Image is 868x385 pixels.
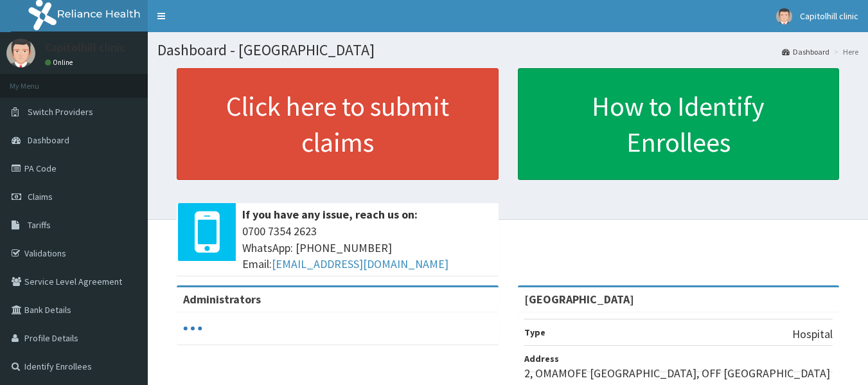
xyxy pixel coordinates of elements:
strong: [GEOGRAPHIC_DATA] [524,292,634,307]
span: Claims [28,191,53,202]
span: Dashboard [28,134,69,146]
h1: Dashboard - [GEOGRAPHIC_DATA] [157,42,858,58]
a: Click here to submit claims [177,68,499,180]
span: 0700 7354 2623 WhatsApp: [PHONE_NUMBER] Email: [242,223,492,273]
a: Dashboard [782,46,829,57]
a: [EMAIL_ADDRESS][DOMAIN_NAME] [272,256,448,271]
span: Tariffs [28,219,51,231]
p: Capitolhill clinic [45,42,125,53]
a: How to Identify Enrollees [518,68,840,180]
a: Online [45,58,76,67]
li: Here [831,46,858,57]
svg: audio-loading [183,319,202,338]
b: Type [524,327,545,338]
b: If you have any issue, reach us on: [242,207,418,222]
b: Address [524,353,559,364]
b: Administrators [183,292,261,307]
p: Hospital [792,326,833,343]
span: Capitolhill clinic [800,10,858,22]
img: User Image [776,8,792,24]
span: Switch Providers [28,106,93,118]
img: User Image [6,39,35,67]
